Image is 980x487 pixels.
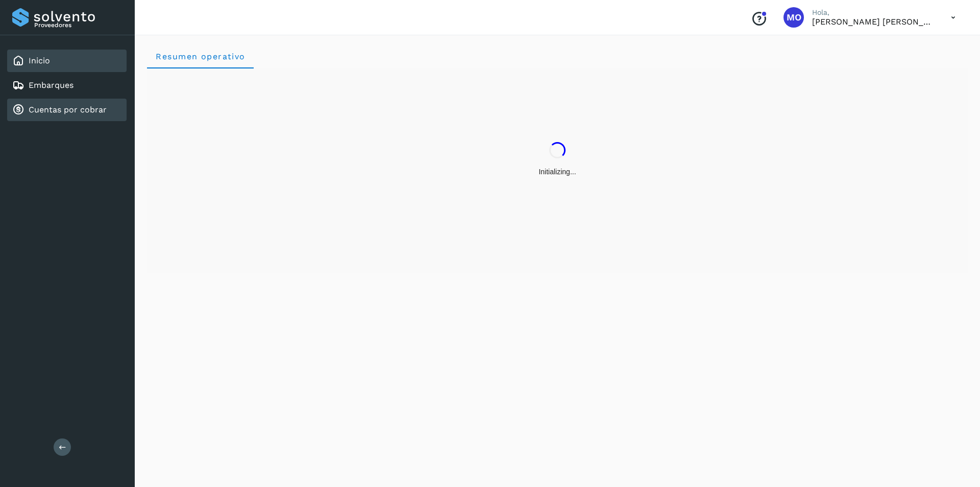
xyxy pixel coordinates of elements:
[7,74,127,97] div: Embarques
[7,99,127,121] div: Cuentas por cobrar
[29,56,50,65] a: Inicio
[34,21,122,29] p: Proveedores
[155,52,246,61] span: Resumen operativo
[812,17,935,27] p: Macaria Olvera Camarillo
[29,105,107,114] a: Cuentas por cobrar
[29,80,73,90] a: Embarques
[7,50,127,72] div: Inicio
[812,8,935,17] p: Hola,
